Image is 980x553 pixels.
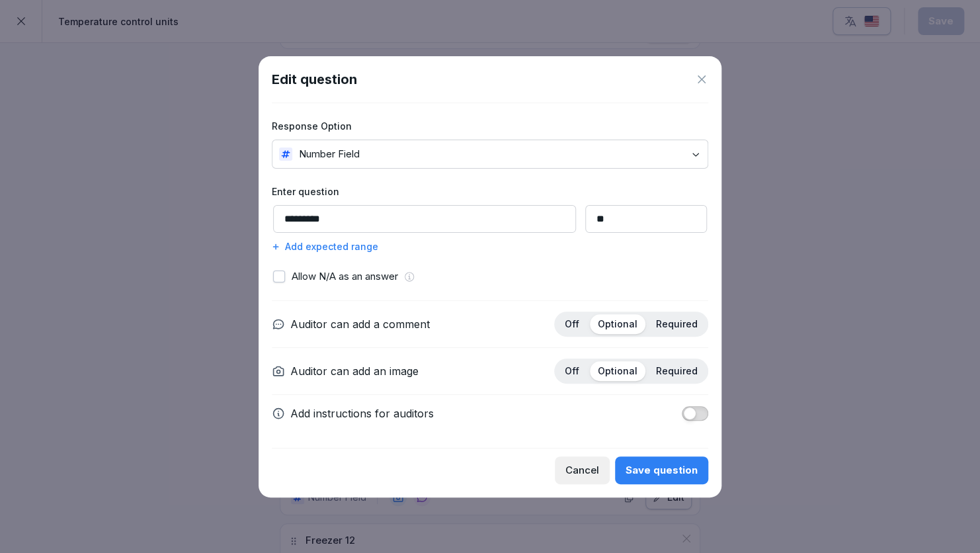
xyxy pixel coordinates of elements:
[290,316,430,332] p: Auditor can add a comment
[272,119,708,133] label: Response Option
[615,456,708,484] button: Save question
[565,365,579,377] p: Off
[626,463,698,478] div: Save question
[598,318,637,330] p: Optional
[272,69,357,89] h1: Edit question
[272,239,708,253] div: Add expected range
[565,463,599,478] div: Cancel
[565,318,579,330] p: Off
[656,318,698,330] p: Required
[292,269,398,284] p: Allow N/A as an answer
[290,363,419,379] p: Auditor can add an image
[598,365,637,377] p: Optional
[272,185,708,198] label: Enter question
[656,365,698,377] p: Required
[555,456,610,484] button: Cancel
[290,405,434,421] p: Add instructions for auditors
